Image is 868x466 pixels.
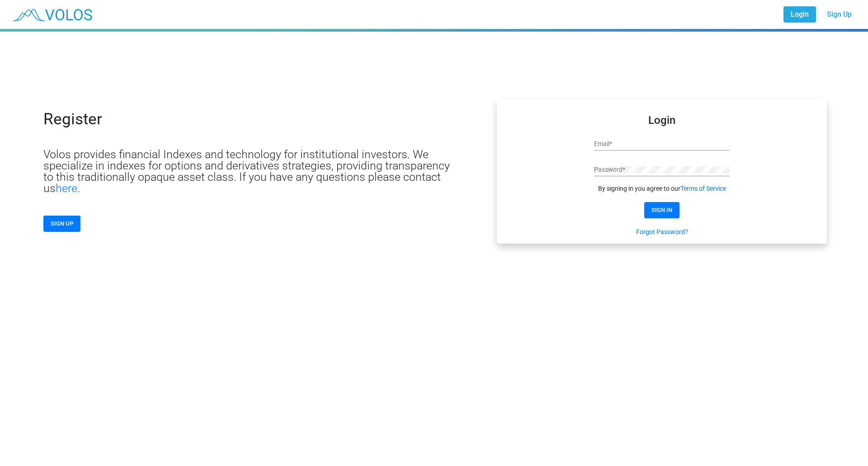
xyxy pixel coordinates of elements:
span: Login [791,10,809,19]
span: SIGN IN [651,207,672,213]
a: Forgot Password? [636,227,688,236]
p: Register [43,111,102,127]
span: SIGN UP [51,220,73,227]
div: By signing in you agree to our [594,184,730,193]
img: blue_transparent.png [7,3,97,26]
a: Login [783,6,816,23]
a: Terms of Service [680,184,726,193]
a: Sign Up [820,6,859,23]
a: here [56,182,77,195]
button: SIGN IN [644,202,679,218]
mat-card-title: Login [648,116,675,125]
button: SIGN UP [43,216,80,232]
span: Sign Up [827,10,852,19]
p: Volos provides financial Indexes and technology for institutional investors. We specialize in ind... [43,149,456,194]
